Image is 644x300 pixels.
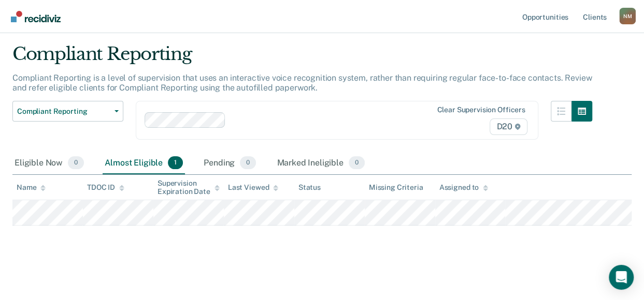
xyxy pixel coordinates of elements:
span: 0 [349,156,365,170]
div: Compliant Reporting [12,43,592,73]
div: Marked Ineligible0 [275,152,367,175]
div: TDOC ID [87,183,124,192]
span: 1 [168,156,183,170]
div: Supervision Expiration Date [158,179,220,197]
span: D20 [490,118,527,135]
span: 0 [240,156,256,170]
span: 0 [68,156,84,170]
div: Open Intercom Messenger [609,265,634,290]
button: Compliant Reporting [12,101,123,122]
div: N M [619,8,636,24]
div: Name [17,183,46,192]
div: Almost Eligible1 [103,152,185,175]
div: Pending0 [202,152,258,175]
div: Status [298,183,321,192]
button: Profile dropdown button [619,8,636,24]
div: Assigned to [439,183,488,192]
span: Compliant Reporting [17,107,110,116]
div: Clear supervision officers [437,106,525,114]
img: Recidiviz [11,11,61,22]
div: Eligible Now0 [12,152,86,175]
div: Missing Criteria [369,183,423,192]
div: Last Viewed [228,183,278,192]
p: Compliant Reporting is a level of supervision that uses an interactive voice recognition system, ... [12,73,592,93]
